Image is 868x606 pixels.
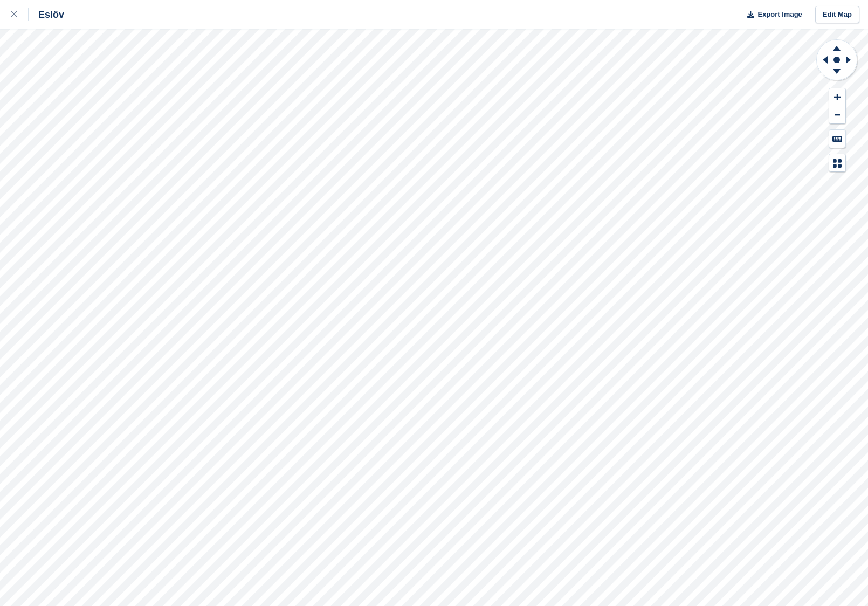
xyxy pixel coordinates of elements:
[829,130,845,148] button: Keyboard Shortcuts
[741,6,802,24] button: Export Image
[29,8,64,21] div: Eslöv
[829,88,845,106] button: Zoom In
[829,154,845,172] button: Map Legend
[829,106,845,124] button: Zoom Out
[757,9,802,20] span: Export Image
[815,6,859,24] a: Edit Map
